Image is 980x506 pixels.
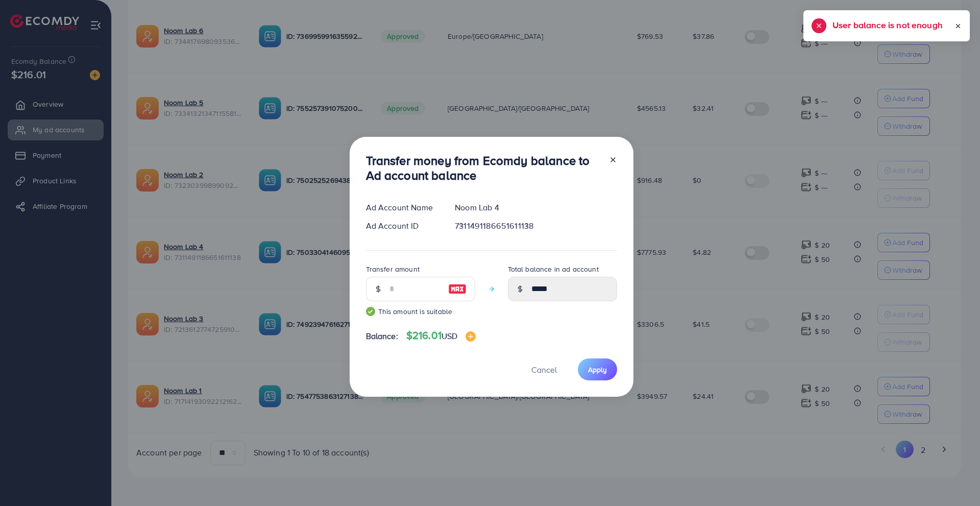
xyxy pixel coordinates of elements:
[366,307,375,316] img: guide
[465,331,476,342] img: image
[832,18,943,32] h5: User balance is not enough
[588,365,607,375] span: Apply
[366,306,475,317] small: This amount is suitable
[519,358,570,380] button: Cancel
[578,358,617,380] button: Apply
[366,264,420,274] label: Transfer amount
[358,202,447,213] div: Ad Account Name
[406,329,476,342] h4: $216.01
[366,330,398,342] span: Balance:
[531,364,557,375] span: Cancel
[447,202,625,213] div: Noom Lab 4
[358,220,447,232] div: Ad Account ID
[442,330,457,342] span: USD
[508,264,599,274] label: Total balance in ad account
[366,153,601,183] h3: Transfer money from Ecomdy balance to Ad account balance
[448,283,467,295] img: image
[937,460,972,498] iframe: Chat
[447,220,625,232] div: 7311491186651611138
